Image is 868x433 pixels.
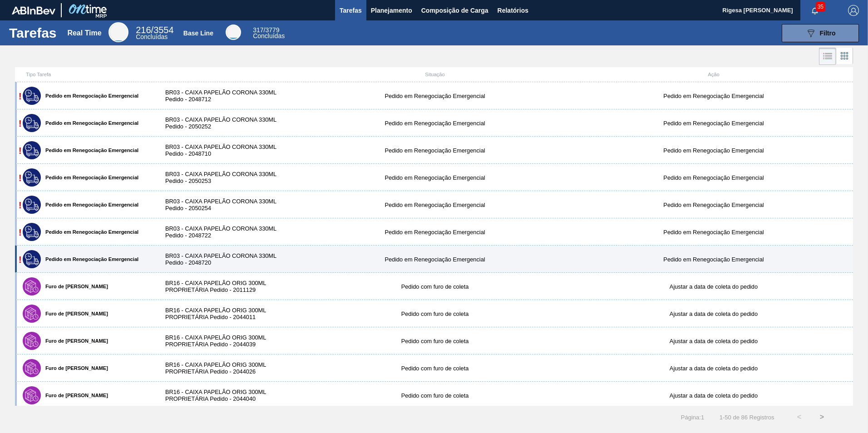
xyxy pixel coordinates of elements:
[41,365,108,371] label: Furo de [PERSON_NAME]
[41,120,138,126] label: Pedido em Renegociação Emergencial
[574,365,853,372] div: Ajustar a data de coleta do pedido
[41,311,108,316] label: Furo de [PERSON_NAME]
[371,5,412,16] span: Planejamento
[136,26,173,40] div: Real Time
[156,307,296,320] div: BR16 - CAIXA PAPELÃO ORIG 300ML PROPRIETÁRIA Pedido - 2044011
[12,6,55,15] img: TNhmsLtSVTkK8tSr43FrP2fwEKptu5GPRR3wAAAABJRU5ErkJggg==
[836,48,853,65] div: Visão em Cards
[574,283,853,290] div: Ajustar a data de coleta do pedido
[296,365,574,372] div: Pedido com furo de coleta
[574,229,853,236] div: Pedido em Renegociação Emergencial
[819,48,836,65] div: Visão em Lista
[718,414,774,421] span: 1 - 50 de 86 Registros
[253,32,285,39] span: Concluídas
[800,4,829,17] button: Notificações
[788,406,811,428] button: <
[574,310,853,317] div: Ajustar a data de coleta do pedido
[41,338,108,344] label: Furo de [PERSON_NAME]
[19,255,22,265] span: !
[498,5,528,16] span: Relatórios
[296,147,574,154] div: Pedido em Renegociação Emergencial
[41,175,138,180] label: Pedido em Renegociação Emergencial
[41,256,138,262] label: Pedido em Renegociação Emergencial
[296,174,574,181] div: Pedido em Renegociação Emergencial
[19,200,22,210] span: !
[19,146,22,156] span: !
[108,22,128,42] div: Real Time
[296,310,574,317] div: Pedido com furo de coleta
[226,25,241,40] div: Base Line
[17,72,156,77] div: Tipo Tarefa
[156,361,296,375] div: BR16 - CAIXA PAPELÃO ORIG 300ML PROPRIETÁRIA Pedido - 2044026
[41,202,138,207] label: Pedido em Renegociação Emergencial
[816,2,825,12] span: 35
[19,173,22,183] span: !
[811,406,833,428] button: >
[296,93,574,99] div: Pedido em Renegociação Emergencial
[156,225,296,239] div: BR03 - CAIXA PAPELÃO CORONA 330ML Pedido - 2048722
[156,89,296,103] div: BR03 - CAIXA PAPELÃO CORONA 330ML Pedido - 2048712
[67,29,101,37] div: Real Time
[41,93,138,98] label: Pedido em Renegociação Emergencial
[340,5,362,16] span: Tarefas
[156,116,296,130] div: BR03 - CAIXA PAPELÃO CORONA 330ML Pedido - 2050252
[156,198,296,212] div: BR03 - CAIXA PAPELÃO CORONA 330ML Pedido - 2050254
[19,227,22,237] span: !
[156,143,296,157] div: BR03 - CAIXA PAPELÃO CORONA 330ML Pedido - 2048710
[296,256,574,263] div: Pedido em Renegociação Emergencial
[183,30,213,37] div: Base Line
[296,72,574,77] div: Situação
[820,30,836,37] span: Filtro
[421,5,488,16] span: Composição de Carga
[156,280,296,293] div: BR16 - CAIXA PAPELÃO ORIG 300ML PROPRIETÁRIA Pedido - 2011129
[574,93,853,99] div: Pedido em Renegociação Emergencial
[848,5,859,16] img: Logout
[296,338,574,344] div: Pedido com furo de coleta
[296,229,574,236] div: Pedido em Renegociação Emergencial
[574,392,853,399] div: Ajustar a data de coleta do pedido
[156,334,296,348] div: BR16 - CAIXA PAPELÃO ORIG 300ML PROPRIETÁRIA Pedido - 2044039
[574,338,853,344] div: Ajustar a data de coleta do pedido
[253,26,263,34] span: 317
[296,283,574,290] div: Pedido com furo de coleta
[296,120,574,127] div: Pedido em Renegociação Emergencial
[156,171,296,184] div: BR03 - CAIXA PAPELÃO CORONA 330ML Pedido - 2050253
[41,148,138,153] label: Pedido em Renegociação Emergencial
[296,202,574,208] div: Pedido em Renegociação Emergencial
[782,24,859,42] button: Filtro
[574,72,853,77] div: Ação
[41,229,138,235] label: Pedido em Renegociação Emergencial
[19,118,22,128] span: !
[574,202,853,208] div: Pedido em Renegociação Emergencial
[136,33,168,40] span: Concluídas
[296,392,574,399] div: Pedido com furo de coleta
[19,91,22,101] span: !
[574,147,853,154] div: Pedido em Renegociação Emergencial
[41,393,108,398] label: Furo de [PERSON_NAME]
[574,120,853,127] div: Pedido em Renegociação Emergencial
[574,174,853,181] div: Pedido em Renegociação Emergencial
[253,26,279,34] span: / 3779
[681,414,704,421] span: Página : 1
[136,25,151,35] span: 216
[253,27,285,39] div: Base Line
[574,256,853,263] div: Pedido em Renegociação Emergencial
[156,252,296,266] div: BR03 - CAIXA PAPELÃO CORONA 330ML Pedido - 2048720
[136,25,173,35] span: / 3554
[41,284,108,289] label: Furo de [PERSON_NAME]
[9,28,57,38] h1: Tarefas
[156,389,296,402] div: BR16 - CAIXA PAPELÃO ORIG 300ML PROPRIETÁRIA Pedido - 2044040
